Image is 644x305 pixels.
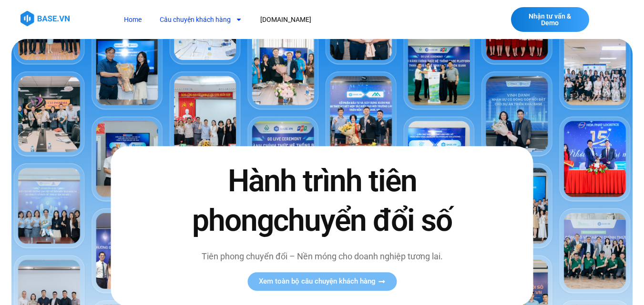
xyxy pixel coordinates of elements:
a: Nhận tư vấn & Demo [511,7,589,32]
a: Câu chuyện khách hàng [153,11,249,29]
a: Home [117,11,149,29]
a: [DOMAIN_NAME] [253,11,318,29]
span: Nhận tư vấn & Demo [521,13,580,26]
nav: Menu [117,11,460,29]
span: Xem toàn bộ câu chuyện khách hàng [259,278,376,285]
span: chuyển đổi số [273,203,452,238]
a: Xem toàn bộ câu chuyện khách hàng [247,272,397,291]
h2: Hành trình tiên phong [184,161,460,240]
p: Tiên phong chuyển đổi – Nền móng cho doanh nghiệp tương lai. [184,250,460,263]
